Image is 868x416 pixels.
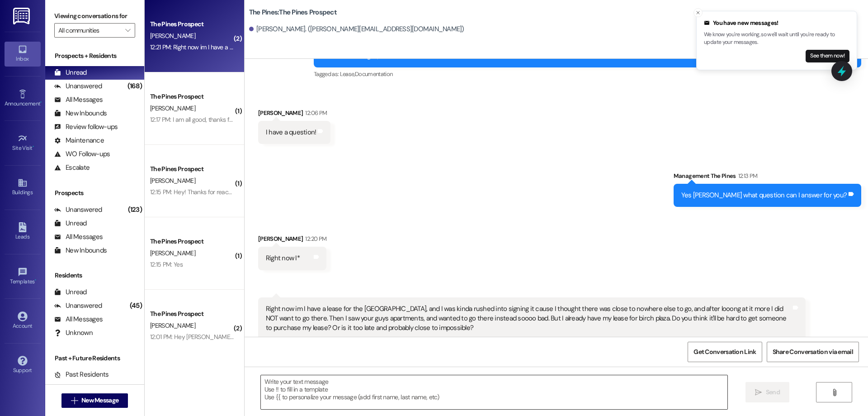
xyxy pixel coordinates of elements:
[150,260,183,268] div: 12:15 PM: Yes
[54,246,107,255] div: New Inbounds
[54,81,102,91] div: Unanswered
[150,249,195,257] span: [PERSON_NAME]
[258,108,331,121] div: [PERSON_NAME]
[773,347,853,357] span: Share Conversation via email
[54,122,118,132] div: Review follow-ups
[5,131,41,155] a: Site Visit •
[45,354,144,363] div: Past + Future Residents
[45,188,144,198] div: Prospects
[693,8,703,17] button: Close toast
[54,232,103,242] div: All Messages
[249,8,337,17] b: The Pines: The Pines Prospect
[61,393,128,408] button: New Message
[704,31,849,47] p: We know you're working, so we'll wait until you're ready to update your messages.
[314,67,861,81] div: Tagged as:
[126,203,144,217] div: (123)
[704,19,849,28] div: You have new messages!
[5,264,41,289] a: Templates •
[54,95,103,105] div: All Messages
[736,171,758,181] div: 12:13 PM
[831,389,838,396] i: 
[5,353,41,378] a: Support
[303,108,327,118] div: 12:06 PM
[125,27,130,34] i: 
[54,149,110,159] div: WO Follow-ups
[58,23,121,38] input: All communities
[5,42,41,66] a: Inbox
[355,70,393,78] span: Documentation
[303,234,326,244] div: 12:20 PM
[54,301,102,311] div: Unanswered
[806,50,849,62] button: See them now!
[150,32,195,40] span: [PERSON_NAME]
[54,219,87,228] div: Unread
[81,396,118,405] span: New Message
[681,191,847,200] div: Yes [PERSON_NAME] what question can I answer for you?
[5,220,41,244] a: Leads
[35,277,36,283] span: •
[125,79,144,93] div: (168)
[54,9,135,23] label: Viewing conversations for
[693,347,756,357] span: Get Conversation Link
[54,163,90,172] div: Escalate
[150,19,234,29] div: The Pines Prospect
[266,253,300,263] div: Right now I*
[150,237,234,246] div: The Pines Prospect
[54,205,102,215] div: Unanswered
[150,309,234,319] div: The Pines Prospect
[54,315,103,324] div: All Messages
[150,164,234,174] div: The Pines Prospect
[755,389,762,396] i: 
[40,99,42,105] span: •
[767,342,859,362] button: Share Conversation via email
[150,115,277,124] div: 12:17 PM: I am all good, thanks for letting me know
[674,171,861,184] div: Management The Pines
[745,382,789,402] button: Send
[266,128,316,137] div: I have a question!
[71,397,78,404] i: 
[766,387,780,397] span: Send
[45,271,144,280] div: Residents
[150,92,234,101] div: The Pines Prospect
[45,51,144,61] div: Prospects + Residents
[150,104,195,112] span: [PERSON_NAME]
[258,234,326,247] div: [PERSON_NAME]
[249,24,464,34] div: [PERSON_NAME]. ([PERSON_NAME][EMAIL_ADDRESS][DOMAIN_NAME])
[54,328,93,338] div: Unknown
[340,70,355,78] span: Lease ,
[54,68,87,77] div: Unread
[688,342,762,362] button: Get Conversation Link
[150,177,195,185] span: [PERSON_NAME]
[150,321,195,330] span: [PERSON_NAME]
[266,304,791,333] div: Right now im I have a lease for the [GEOGRAPHIC_DATA], and I was kinda rushed into signing it cau...
[54,370,109,379] div: Past Residents
[54,109,107,118] div: New Inbounds
[5,175,41,200] a: Buildings
[13,8,32,24] img: ResiDesk Logo
[54,136,104,145] div: Maintenance
[33,143,34,150] span: •
[127,299,144,313] div: (45)
[5,309,41,333] a: Account
[54,287,87,297] div: Unread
